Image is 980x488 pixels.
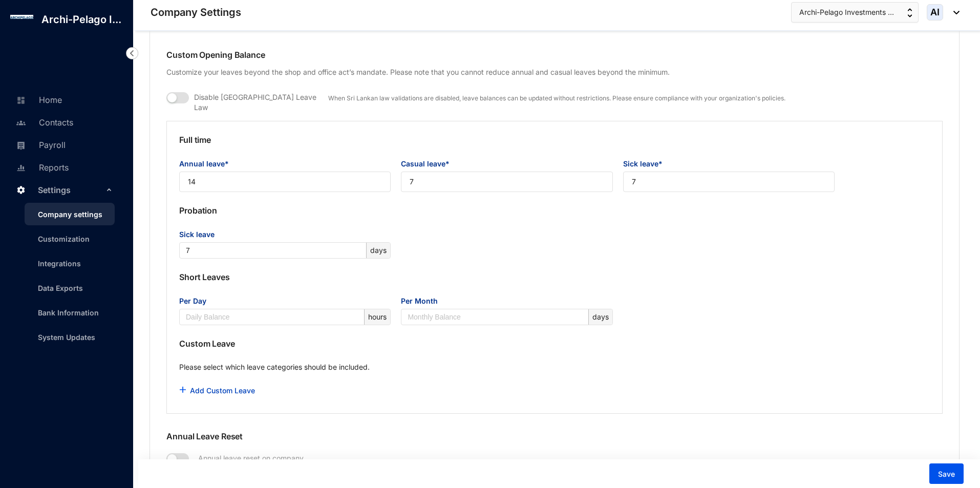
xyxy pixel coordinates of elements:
[366,243,390,258] div: days
[179,362,930,380] p: Please select which leave categories should be included.
[623,172,835,192] input: Sick leave*
[907,8,912,17] img: up-down-arrow.74152d26bf9780fbf563ca9c90304185.svg
[30,235,90,243] a: Customization
[179,380,255,401] button: Add Custom Leave
[8,133,121,156] li: Payroll
[13,117,73,128] a: Contacts
[151,5,241,19] p: Company Settings
[179,325,930,362] p: Custom Leave
[401,158,457,169] label: Casual leave*
[179,229,222,240] label: Sick leave
[938,469,955,479] span: Save
[8,156,121,178] li: Reports
[13,140,66,150] a: Payroll
[179,134,930,158] p: Full time
[328,93,943,103] p: When Sri Lankan law validations are disabled, leave balances can be updated without restrictions....
[166,67,943,90] p: Customize your leaves beyond the shop and office act’s mandate. Please note that you cannot reduc...
[30,284,83,292] a: Data Exports
[186,243,364,258] input: Sick leave
[623,158,670,169] label: Sick leave*
[190,386,255,395] a: Add Custom Leave
[10,15,33,19] img: log
[186,309,362,325] input: Per Day
[8,88,121,111] li: Home
[30,210,102,219] a: Company settings
[16,185,26,195] img: settings.f4f5bcbb8b4eaa341756.svg
[179,158,236,169] label: Annual leave*
[930,8,940,17] span: AI
[38,180,103,200] span: Settings
[948,11,960,14] img: dropdown-black.8e83cc76930a90b1a4fdb6d089b7bf3a.svg
[33,12,130,27] p: Archi-Pelago I...
[799,7,894,18] span: Archi-Pelago Investments ...
[126,47,138,59] img: nav-icon-left.19a07721e4dec06a274f6d07517f07b7.svg
[179,192,930,229] p: Probation
[16,141,26,150] img: payroll-unselected.b590312f920e76f0c668.svg
[401,295,445,307] label: Per Month
[180,387,186,393] img: plus-blue.82faced185f92b6205e0ad2e478a7993.svg
[166,430,943,451] p: Annual Leave Reset
[364,309,390,325] div: hours
[16,163,26,173] img: report-unselected.e6a6b4230fc7da01f883.svg
[30,333,95,342] a: System Updates
[791,2,919,23] button: Archi-Pelago Investments ...
[166,49,943,67] p: Custom Opening Balance
[30,259,81,268] a: Integrations
[929,463,964,484] button: Save
[16,118,26,128] img: people-unselected.118708e94b43a90eceab.svg
[179,295,214,307] label: Per Day
[16,96,26,105] img: home-unselected.a29eae3204392db15eaf.svg
[179,259,930,295] p: Short Leaves
[13,95,62,105] a: Home
[179,172,391,192] input: Annual leave*
[13,162,69,173] a: Reports
[401,172,612,192] input: Casual leave*
[30,308,99,317] a: Bank Information
[408,309,586,325] input: Per Month
[189,90,328,113] p: Disable [GEOGRAPHIC_DATA] Leave Law
[8,111,121,133] li: Contacts
[189,451,304,475] p: Annual leave reset on company
[588,309,612,325] div: days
